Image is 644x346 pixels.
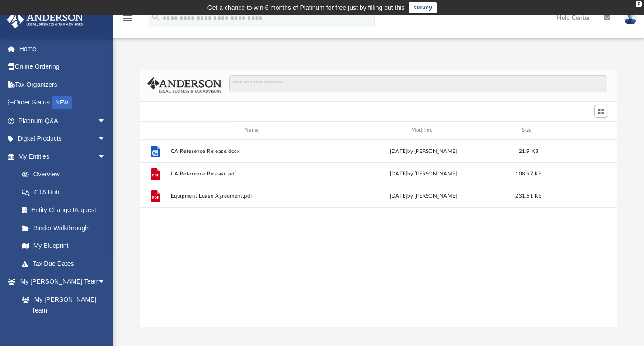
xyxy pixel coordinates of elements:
span: arrow_drop_down [97,112,115,130]
a: Entity Change Request [13,201,120,219]
img: Anderson Advisors Platinum Portal [4,11,86,28]
a: Order StatusNEW [6,94,120,112]
div: close [636,1,642,7]
div: Modified [340,126,507,134]
a: My Blueprint [13,237,115,255]
span: 21.9 KB [518,148,538,153]
button: Switch to Grid View [594,105,608,118]
a: Digital Productsarrow_drop_down [6,130,120,148]
img: User Pic [624,11,637,24]
button: More options [572,167,593,180]
span: arrow_drop_down [97,147,115,166]
div: grid [140,140,618,327]
button: More options [572,144,593,158]
div: Name [170,126,336,134]
a: Online Ordering [6,58,120,76]
a: Binder Walkthrough [13,219,120,237]
a: Tax Organizers [6,76,120,94]
span: arrow_drop_down [97,130,115,148]
span: 231.51 KB [515,194,541,199]
a: Platinum Q&Aarrow_drop_down [6,112,120,130]
span: 108.97 KB [515,171,541,176]
span: arrow_drop_down [97,273,115,291]
a: survey [409,2,437,13]
a: Overview [13,166,120,184]
a: menu [122,17,133,24]
button: CA Reference Release.pdf [170,171,336,176]
button: Equipment Lease Agreement.pdf [170,193,336,199]
a: My [PERSON_NAME] Teamarrow_drop_down [6,273,115,291]
button: CA Reference Release.docx [170,148,336,154]
div: Size [510,126,546,134]
div: Get a chance to win 6 months of Platinum for free just by filling out this [207,2,405,13]
div: id [550,126,614,134]
div: [DATE] by [PERSON_NAME] [340,147,506,155]
i: menu [122,13,133,24]
a: Home [6,40,120,58]
div: NEW [52,96,72,109]
button: More options [572,190,593,203]
div: id [144,126,166,134]
i: search [151,12,161,22]
a: CTA Hub [13,183,120,201]
input: Search files and folders [229,75,607,92]
a: My [PERSON_NAME] Team [13,290,111,319]
div: [DATE] by [PERSON_NAME] [340,170,506,178]
a: My Entitiesarrow_drop_down [6,147,120,166]
a: Tax Due Dates [13,255,120,273]
div: [DATE] by [PERSON_NAME] [340,192,506,200]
